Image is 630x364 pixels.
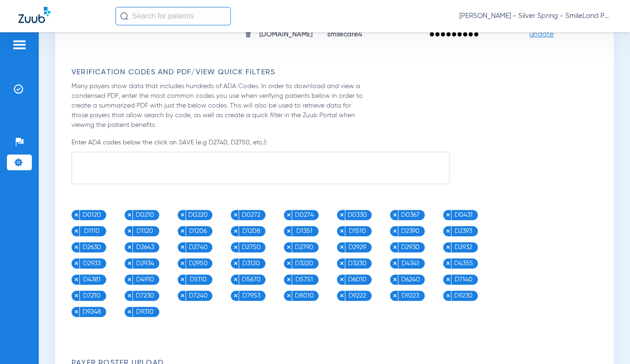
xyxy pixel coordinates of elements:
span: D1351 [292,226,316,236]
span: D7230 [133,291,157,301]
img: x.svg [339,228,344,233]
span: D2630 [80,242,104,252]
img: x.svg [445,245,450,250]
img: x.svg [233,261,238,266]
span: D4341 [398,258,422,269]
span: D2930 [398,242,422,252]
input: Search for patients [115,7,231,25]
span: D6010 [345,274,369,285]
span: D2950 [186,258,210,269]
span: D1206 [186,226,210,236]
span: D0274 [292,210,316,220]
img: x.svg [127,293,132,298]
span: D0431 [451,210,475,220]
img: x.svg [127,212,132,217]
img: x.svg [392,212,397,217]
img: x.svg [233,245,238,250]
span: D7140 [451,274,475,285]
img: x.svg [286,261,291,266]
img: x.svg [127,309,132,314]
span: D1110 [80,226,104,236]
span: [PERSON_NAME] - Silver Spring - SmileLand PD [459,12,612,21]
img: x.svg [74,212,79,217]
img: x.svg [339,245,344,250]
img: x.svg [445,293,450,298]
span: D1510 [345,226,369,236]
img: x.svg [392,277,397,282]
span: D4355 [451,258,475,269]
img: x.svg [180,261,185,266]
span: D2740 [186,242,210,252]
img: x.svg [180,212,185,217]
span: D2643 [133,242,157,252]
span: D4381 [80,274,104,285]
img: x.svg [180,277,185,282]
img: x.svg [74,309,79,314]
span: D2929 [345,242,369,252]
span: D1208 [239,226,263,236]
span: D4910 [133,274,157,285]
img: x.svg [127,261,132,266]
span: D3120 [239,258,263,269]
img: x.svg [74,261,79,266]
p: Enter ADA codes below the click on SAVE (e.g D2740, D2750, etc.): [72,138,602,147]
span: smilecare4 [327,31,362,38]
span: D7240 [186,291,210,301]
img: x.svg [445,277,450,282]
span: D2790 [292,242,316,252]
img: x.svg [392,245,397,250]
span: D9310 [133,307,157,317]
img: x.svg [339,293,344,298]
span: update [529,31,554,38]
td: [DOMAIN_NAME] [252,30,319,39]
span: D9248 [80,307,104,317]
span: D7953 [239,291,263,301]
img: x.svg [286,212,291,217]
span: D2750 [239,242,263,252]
span: D9230 [451,291,475,301]
img: x.svg [286,245,291,250]
span: D5110 [186,274,210,285]
img: x.svg [339,212,344,217]
span: D2393 [451,226,475,236]
span: D5670 [239,274,263,285]
img: x.svg [180,228,185,233]
img: Zuub Logo [18,7,50,23]
img: x.svg [74,245,79,250]
span: D3230 [345,258,369,269]
span: D0272 [239,210,263,220]
span: D5751 [292,274,316,285]
img: x.svg [445,228,450,233]
img: x.svg [233,293,238,298]
span: D9223 [398,291,422,301]
span: D0330 [345,210,369,220]
span: D0367 [398,210,422,220]
img: x.svg [127,245,132,250]
img: hamburger-icon [12,39,27,50]
img: x.svg [286,293,291,298]
span: D2390 [398,226,422,236]
img: x.svg [233,212,238,217]
img: x.svg [127,277,132,282]
img: trash.svg [245,31,252,38]
img: x.svg [74,228,79,233]
img: Search Icon [120,12,128,20]
img: x.svg [233,228,238,233]
img: x.svg [233,277,238,282]
img: x.svg [339,277,344,282]
img: x.svg [180,293,185,298]
img: x.svg [392,293,397,298]
img: x.svg [392,261,397,266]
p: Many payers show data that includes hundreds of ADA Codes. In order to download and view a conden... [72,82,363,130]
span: D2932 [451,242,475,252]
img: x.svg [445,261,450,266]
iframe: Chat Widget [584,320,630,364]
img: x.svg [127,228,132,233]
span: D6240 [398,274,422,285]
span: D7210 [80,291,104,301]
span: D9222 [345,291,369,301]
span: D0220 [186,210,210,220]
span: D0210 [133,210,157,220]
span: D2934 [133,258,157,269]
